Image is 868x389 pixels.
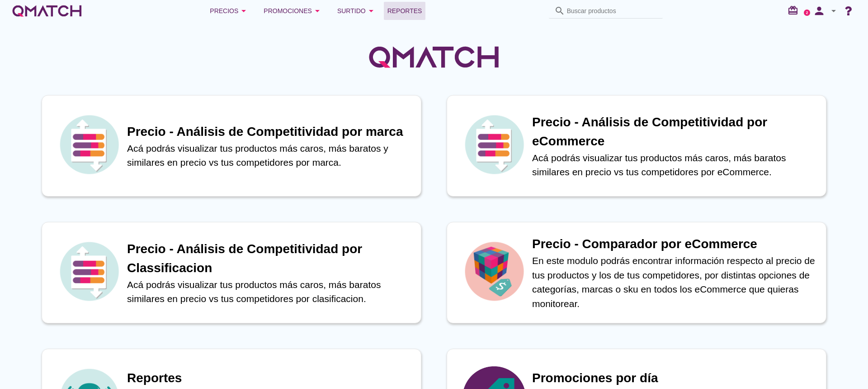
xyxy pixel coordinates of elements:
a: Reportes [384,2,426,20]
i: arrow_drop_down [828,5,839,16]
img: icon [462,240,526,303]
input: Buscar productos [567,4,657,18]
div: Surtido [337,5,377,16]
img: icon [57,240,121,303]
a: iconPrecio - Análisis de Competitividad por eCommerceAcá podrás visualizar tus productos más caro... [434,95,839,197]
img: icon [462,113,526,176]
h1: Precio - Análisis de Competitividad por Classificacion [127,240,412,278]
text: 2 [806,10,808,14]
a: 2 [804,10,810,16]
button: Promociones [256,2,330,20]
span: Reportes [387,5,422,16]
i: person [810,5,828,17]
p: Acá podrás visualizar tus productos más caros, más baratos similares en precio vs tus competidore... [127,278,412,306]
h1: Reportes [127,369,412,388]
a: white-qmatch-logo [11,2,83,20]
i: arrow_drop_down [366,5,377,16]
a: iconPrecio - Análisis de Competitividad por ClassificacionAcá podrás visualizar tus productos más... [29,222,434,323]
a: iconPrecio - Comparador por eCommerceEn este modulo podrás encontrar información respecto al prec... [434,222,839,323]
button: Surtido [330,2,384,20]
h1: Promociones por día [532,369,817,388]
img: QMatchLogo [366,34,502,80]
div: Promociones [264,5,323,16]
h1: Precio - Comparador por eCommerce [532,235,817,254]
p: Acá podrás visualizar tus productos más caros, más baratos y similares en precio vs tus competido... [127,141,412,170]
p: En este modulo podrás encontrar información respecto al precio de tus productos y los de tus comp... [532,254,817,311]
i: arrow_drop_down [238,5,249,16]
button: Precios [203,2,256,20]
p: Acá podrás visualizar tus productos más caros, más baratos similares en precio vs tus competidore... [532,151,817,179]
div: Precios [210,5,249,16]
i: arrow_drop_down [312,5,323,16]
h1: Precio - Análisis de Competitividad por eCommerce [532,113,817,151]
img: icon [57,113,121,176]
i: search [554,5,565,16]
i: redeem [788,5,802,16]
a: iconPrecio - Análisis de Competitividad por marcaAcá podrás visualizar tus productos más caros, m... [29,95,434,197]
h1: Precio - Análisis de Competitividad por marca [127,122,412,141]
